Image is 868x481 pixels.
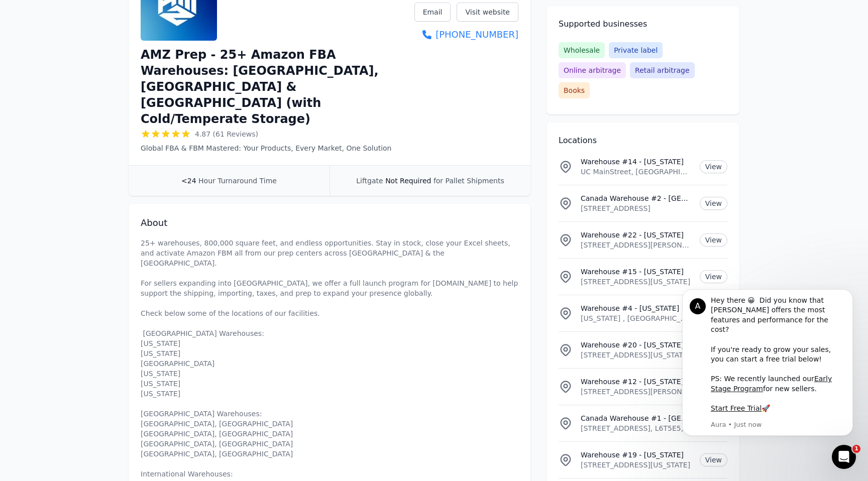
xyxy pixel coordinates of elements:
[700,270,727,283] a: View
[581,413,692,423] p: Canada Warehouse #1 - [GEOGRAPHIC_DATA]
[195,129,258,139] span: 4.87 (61 Reviews)
[581,267,692,277] p: Warehouse #15 - [US_STATE]
[700,160,727,173] a: View
[414,28,518,42] a: [PHONE_NUMBER]
[700,453,727,466] a: View
[559,82,590,98] span: Books
[581,377,692,387] p: Warehouse #12 - [US_STATE]
[581,340,692,350] p: Warehouse #20 - [US_STATE]
[559,135,727,147] h2: Locations
[667,284,868,454] iframe: Intercom notifications message
[457,3,518,22] a: Visit website
[581,303,692,313] p: Warehouse #4 - [US_STATE]
[581,203,692,213] p: [STREET_ADDRESS]
[700,233,727,247] a: View
[581,240,692,250] p: [STREET_ADDRESS][PERSON_NAME][US_STATE]
[181,177,196,185] span: <24
[630,62,694,78] span: Retail arbitrage
[609,42,663,58] span: Private label
[414,3,451,22] a: Email
[581,460,692,470] p: [STREET_ADDRESS][US_STATE]
[581,387,692,397] p: [STREET_ADDRESS][PERSON_NAME][US_STATE]
[385,177,431,185] span: Not Required
[141,216,518,230] h2: About
[581,277,692,287] p: [STREET_ADDRESS][US_STATE]
[581,157,692,167] p: Warehouse #14 - [US_STATE]
[581,313,692,323] p: [US_STATE] , [GEOGRAPHIC_DATA]
[832,445,856,469] iframe: Intercom live chat
[559,42,605,58] span: Wholesale
[700,197,727,210] a: View
[198,177,277,185] span: Hour Turnaround Time
[852,445,860,453] span: 1
[581,167,692,177] p: UC MainStreet, [GEOGRAPHIC_DATA], [GEOGRAPHIC_DATA], [US_STATE][GEOGRAPHIC_DATA], [GEOGRAPHIC_DATA]
[581,193,692,203] p: Canada Warehouse #2 - [GEOGRAPHIC_DATA]
[559,62,626,78] span: Online arbitrage
[141,143,414,153] p: Global FBA & FBM Mastered: Your Products, Every Market, One Solution
[433,177,504,185] span: for Pallet Shipments
[356,177,383,185] span: Liftgate
[141,47,414,127] h1: AMZ Prep - 25+ Amazon FBA Warehouses: [GEOGRAPHIC_DATA], [GEOGRAPHIC_DATA] & [GEOGRAPHIC_DATA] (w...
[581,450,692,460] p: Warehouse #19 - [US_STATE]
[581,423,692,433] p: [STREET_ADDRESS], L6T5E5, [GEOGRAPHIC_DATA]
[581,350,692,360] p: [STREET_ADDRESS][US_STATE][US_STATE]
[559,18,727,30] h2: Supported businesses
[581,230,692,240] p: Warehouse #22 - [US_STATE]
